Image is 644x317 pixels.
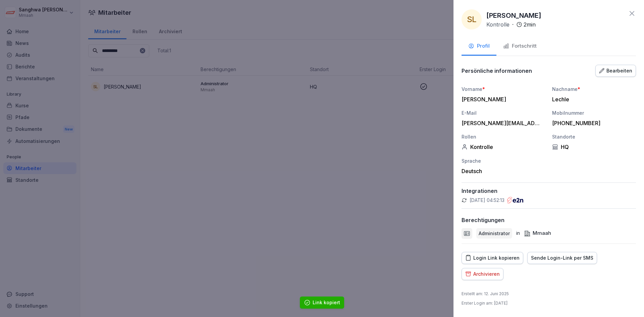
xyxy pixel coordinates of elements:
[527,252,597,264] button: Sende Login-Link per SMS
[462,144,545,150] div: Kontrolle
[486,10,541,20] p: [PERSON_NAME]
[465,270,500,278] div: Archivieren
[552,120,633,126] div: [PHONE_NUMBER]
[462,96,542,103] div: [PERSON_NAME]
[462,291,509,297] p: Erstellt am : 12. Juni 2025
[552,86,636,93] div: Nachname
[462,157,545,164] div: Sprache
[462,67,532,74] p: Persönliche informationen
[462,217,504,223] p: Berechtigungen
[531,254,593,262] div: Sende Login-Link per SMS
[524,229,551,237] div: Mmaah
[462,109,545,116] div: E-Mail
[462,168,545,174] div: Deutsch
[595,65,636,77] button: Bearbeiten
[462,38,496,56] button: Profil
[462,188,636,194] p: Integrationen
[552,96,633,103] div: Lechle
[503,42,537,50] div: Fortschritt
[462,300,507,306] p: Erster Login am : [DATE]
[470,197,504,204] p: [DATE] 04:52:13
[465,254,520,262] div: Login Link kopieren
[486,20,509,29] p: Kontrolle
[462,86,545,93] div: Vorname
[552,144,636,150] div: HQ
[462,252,523,264] button: Login Link kopieren
[599,67,632,74] div: Bearbeiten
[313,299,340,306] div: Link kopiert
[479,230,510,237] p: Administrator
[507,197,523,204] img: e2n.png
[552,109,636,116] div: Mobilnummer
[552,133,636,140] div: Standorte
[462,9,482,30] div: SL
[496,38,543,56] button: Fortschritt
[462,133,545,140] div: Rollen
[462,268,503,280] button: Archivieren
[468,42,490,50] div: Profil
[524,20,536,29] p: 2 min
[516,229,520,237] p: in
[462,120,542,126] div: [PERSON_NAME][EMAIL_ADDRESS][DOMAIN_NAME]
[486,20,536,29] div: ·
